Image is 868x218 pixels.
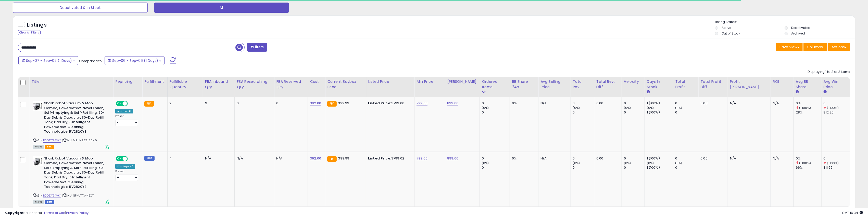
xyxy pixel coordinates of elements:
[796,90,799,94] small: Avg BB Share.
[700,101,724,106] div: 0.00
[624,106,631,110] small: (0%)
[44,156,106,191] b: Shark Robot Vacuum & Mop Combo, PowerDetect NeverTouch, Self-Emptying & Self-Refilling, 60-Day De...
[327,101,337,107] small: FBA
[5,210,24,215] strong: Copyright
[573,79,592,90] div: Total Rev.
[540,156,567,161] div: N/A
[115,114,138,126] div: Preset:
[368,79,412,84] div: Listed Price
[824,79,848,90] div: Avg Win Price
[276,79,306,90] div: FBA Reserved Qty
[808,70,850,74] div: Displaying 1 to 2 of 2 items
[44,101,106,135] b: Shark Robot Vacuum & Mop Combo, PowerDetect NeverTouch, Self-Emptying & Self-Refilling, 60-Day De...
[62,138,97,142] span: | SKU: M9-N959-53HG
[647,161,654,165] small: (0%)
[417,101,427,106] a: 799.00
[482,110,510,115] div: 0
[127,156,135,161] span: OFF
[773,101,790,106] div: N/A
[824,101,850,106] div: 0
[828,43,850,51] button: Actions
[647,106,654,110] small: (0%)
[144,101,154,107] small: FBA
[722,26,731,30] label: Active
[647,110,673,115] div: 1 (100%)
[276,101,304,106] div: 0
[675,101,698,106] div: 0
[647,156,673,161] div: 1 (100%)
[624,165,645,170] div: 0
[573,110,594,115] div: 0
[154,3,289,13] button: M
[624,101,645,106] div: 0
[115,170,138,181] div: Preset:
[799,161,811,165] small: (-100%)
[799,106,811,110] small: (-100%)
[66,210,89,215] a: Privacy Policy
[647,165,673,170] div: 1 (100%)
[482,161,489,165] small: (0%)
[796,165,821,170] div: 66%
[573,106,580,110] small: (0%)
[116,101,123,106] span: ON
[675,165,698,170] div: 0
[675,161,682,165] small: (0%)
[624,79,643,84] div: Velocity
[624,161,631,165] small: (0%)
[368,156,410,161] div: $799.02
[127,101,135,106] span: OFF
[573,156,594,161] div: 0
[31,79,111,84] div: Title
[338,101,349,106] span: 399.99
[115,164,135,169] div: Win BuyBox *
[596,101,618,106] div: 0.00
[700,79,725,90] div: Total Profit Diff.
[205,156,231,161] div: N/A
[205,101,231,106] div: 9
[18,56,78,65] button: Sep-07 - Sep-07 (1 Days)
[573,165,594,170] div: 0
[824,90,827,94] small: Avg Win Price.
[338,156,349,161] span: 399.99
[368,156,391,161] b: Listed Price:
[144,79,165,84] div: Fulfillment
[417,156,427,161] a: 799.00
[722,31,740,36] label: Out of Stock
[417,79,443,84] div: Min Price
[170,156,199,161] div: 4
[715,20,855,25] p: Listing States:
[144,156,154,161] small: FBM
[112,58,158,63] span: Sep-06 - Sep-06 (1 Days)
[115,109,133,113] div: Amazon AI
[675,110,698,115] div: 0
[237,156,270,161] div: N/A
[791,26,810,30] label: Deactivated
[237,101,270,106] div: 0
[327,156,337,162] small: FBA
[540,79,568,90] div: Avg Selling Price
[773,156,790,161] div: N/A
[33,200,44,204] span: All listings currently available for purchase on Amazon
[45,145,54,149] span: FBA
[842,210,863,215] span: 2025-09-8 16:34 GMT
[824,165,850,170] div: 811.66
[447,101,458,106] a: 899.00
[807,44,823,50] span: Columns
[26,58,72,63] span: Sep-07 - Sep-07 (1 Days)
[730,79,769,90] div: Profit [PERSON_NAME]
[62,193,94,198] span: | SKU: NF-UTAV-KECY
[482,101,510,106] div: 0
[796,79,819,90] div: Avg BB Share
[237,79,272,90] div: FBA Researching Qty
[796,156,821,161] div: 0%
[776,43,803,51] button: Save View
[827,106,839,110] small: (-100%)
[675,156,698,161] div: 0
[675,79,696,90] div: Total Profit
[18,30,41,35] div: Clear All Filters
[596,79,620,90] div: Total Rev. Diff.
[33,156,43,166] img: 41DlPQsbdKL._SL40_.jpg
[827,161,839,165] small: (-100%)
[540,101,567,106] div: N/A
[624,156,645,161] div: 0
